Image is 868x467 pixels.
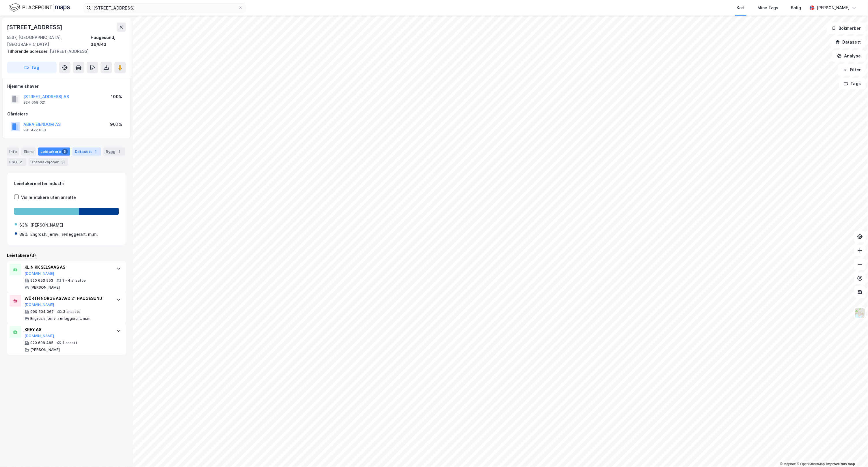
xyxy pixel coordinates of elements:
[117,149,122,154] div: 1
[60,159,66,165] div: 13
[91,34,126,48] div: Haugesund, 36/643
[21,147,36,156] div: Eiere
[838,64,866,76] button: Filter
[30,285,60,290] div: [PERSON_NAME]
[18,159,24,165] div: 2
[63,341,77,345] div: 1 ansatt
[737,4,745,11] div: Kart
[7,252,126,259] div: Leietakere (3)
[817,4,850,11] div: [PERSON_NAME]
[23,100,46,105] div: 924 058 021
[7,111,126,117] div: Gårdeiere
[30,341,53,345] div: 920 608 485
[93,149,99,154] div: 1
[30,348,60,352] div: [PERSON_NAME]
[103,147,125,156] div: Bygg
[839,439,868,467] iframe: Chat Widget
[25,302,54,307] button: [DOMAIN_NAME]
[7,83,126,90] div: Hjemmelshaver
[797,462,825,466] a: OpenStreetMap
[830,36,866,48] button: Datasett
[19,231,28,238] div: 38%
[111,93,122,100] div: 100%
[780,462,796,466] a: Mapbox
[757,4,778,11] div: Mine Tags
[30,309,54,314] div: 990 504 067
[30,222,63,229] div: [PERSON_NAME]
[38,147,70,156] div: Leietakere
[25,264,111,271] div: KLINIKK SELSAAS AS
[854,307,865,318] img: Z
[7,48,121,55] div: [STREET_ADDRESS]
[91,3,238,12] input: Søk på adresse, matrikkel, gårdeiere, leietakere eller personer
[25,334,54,338] button: [DOMAIN_NAME]
[72,147,101,156] div: Datasett
[14,180,119,187] div: Leietakere etter industri
[827,23,866,34] button: Bokmerker
[25,295,111,302] div: WÜRTH NORGE AS AVD 21 HAUGESUND
[7,23,64,32] div: [STREET_ADDRESS]
[110,121,122,128] div: 90.1%
[62,149,68,154] div: 3
[7,34,91,48] div: 5537, [GEOGRAPHIC_DATA], [GEOGRAPHIC_DATA]
[30,231,98,238] div: Engrosh. jernv., rørleggerart. m.m.
[62,278,86,283] div: 1 - 4 ansatte
[7,158,26,166] div: ESG
[30,316,91,321] div: Engrosh. jernv., rørleggerart. m.m.
[826,462,855,466] a: Improve this map
[832,50,866,62] button: Analyse
[9,3,70,13] img: logo.f888ab2527a4732fd821a326f86c7f29.svg
[25,326,111,333] div: KREY AS
[791,4,801,11] div: Bolig
[7,62,57,73] button: Tag
[29,158,68,166] div: Transaksjoner
[839,439,868,467] div: Kontrollprogram for chat
[839,78,866,89] button: Tags
[7,49,50,54] span: Tilhørende adresser:
[19,222,28,229] div: 63%
[21,194,76,201] div: Vis leietakere uten ansatte
[63,309,81,314] div: 3 ansatte
[30,278,53,283] div: 920 653 553
[23,128,46,132] div: 991 472 630
[7,147,19,156] div: Info
[25,271,54,276] button: [DOMAIN_NAME]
